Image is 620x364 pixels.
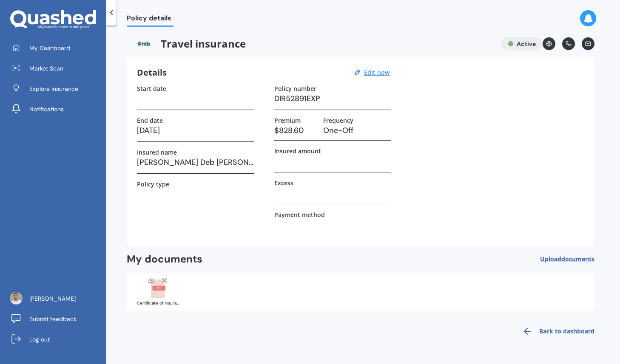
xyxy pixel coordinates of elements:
span: Notifications [29,105,64,113]
h3: One-Off [323,124,391,137]
h3: Details [137,67,167,78]
button: Uploaddocuments [540,253,594,266]
span: Market Scan [29,64,63,73]
label: Policy number [274,85,316,92]
h2: My documents [127,253,202,266]
a: Submit feedback [6,310,106,327]
label: End date [137,117,163,124]
label: Insured amount [274,147,321,155]
button: Edit now [361,69,392,76]
a: Market Scan [6,60,106,77]
div: Certificate of Insurance DIR52891EXP.pdf [137,301,179,305]
u: Edit now [364,68,390,76]
a: Explore insurance [6,80,106,97]
h3: $828.60 [274,124,316,137]
span: Log out [29,335,50,344]
label: Frequency [323,117,353,124]
h3: [DATE] [137,124,254,137]
span: Travel insurance [127,37,495,50]
span: documents [561,255,594,263]
h3: [PERSON_NAME] Deb [PERSON_NAME] [137,156,254,169]
a: Back to dashboard [517,321,594,341]
span: Submit feedback [29,315,77,323]
span: [PERSON_NAME] [29,294,76,303]
label: Payment method [274,211,325,218]
h3: DIR52891EXP [274,92,391,105]
img: ACg8ocJesJG-ax_DvFIp-8Tk4qB9cd9OLZPeAw5-wqKi0vIeuDA339g=s96-c [10,292,23,305]
label: Excess [274,179,293,186]
span: Explore insurance [29,85,78,93]
a: Notifications [6,101,106,118]
a: Log out [6,331,106,348]
label: Premium [274,117,301,124]
span: My Dashboard [29,44,70,52]
img: NIB.png [127,37,161,50]
a: My Dashboard [6,40,106,56]
label: Policy type [137,181,169,188]
label: Start date [137,85,166,92]
span: Policy details [127,14,173,25]
label: Insured name [137,149,177,156]
a: [PERSON_NAME] [6,290,106,307]
span: Upload [540,256,594,262]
